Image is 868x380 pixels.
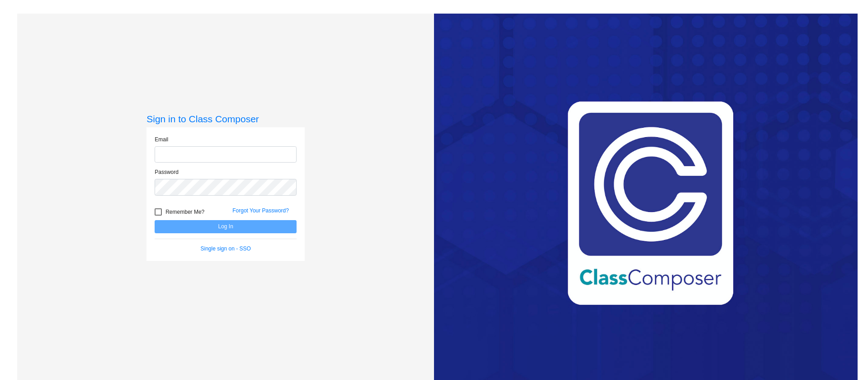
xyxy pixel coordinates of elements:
[232,207,289,214] a: Forgot Your Password?
[155,168,179,176] label: Password
[155,220,297,233] button: Log In
[155,135,168,144] label: Email
[165,207,204,217] span: Remember Me?
[201,245,251,252] a: Single sign on - SSO
[146,113,305,125] h3: Sign in to Class Composer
